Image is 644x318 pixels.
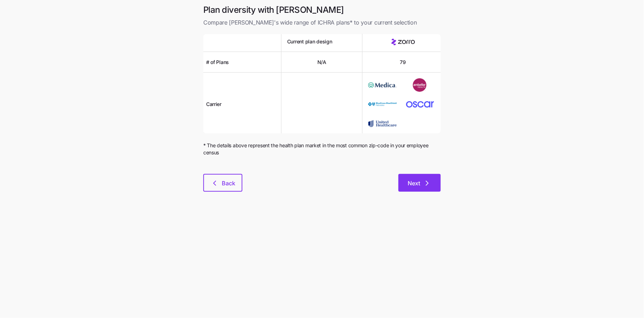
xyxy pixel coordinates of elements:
[368,78,397,92] img: Carrier
[398,174,441,192] button: Next
[203,174,242,192] button: Back
[317,59,326,66] span: N/A
[206,101,221,108] span: Carrier
[222,179,235,187] span: Back
[206,59,229,66] span: # of Plans
[368,97,397,111] img: Carrier
[406,78,434,92] img: Carrier
[203,18,441,27] span: Compare [PERSON_NAME]'s wide range of ICHRA plans* to your current selection
[406,97,434,111] img: Carrier
[287,38,332,45] span: Current plan design
[408,179,420,187] span: Next
[203,4,441,15] h1: Plan diversity with [PERSON_NAME]
[203,142,441,157] span: * The details above represent the health plan market in the most common zip-code in your employee...
[368,117,397,130] img: Carrier
[400,59,406,66] span: 79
